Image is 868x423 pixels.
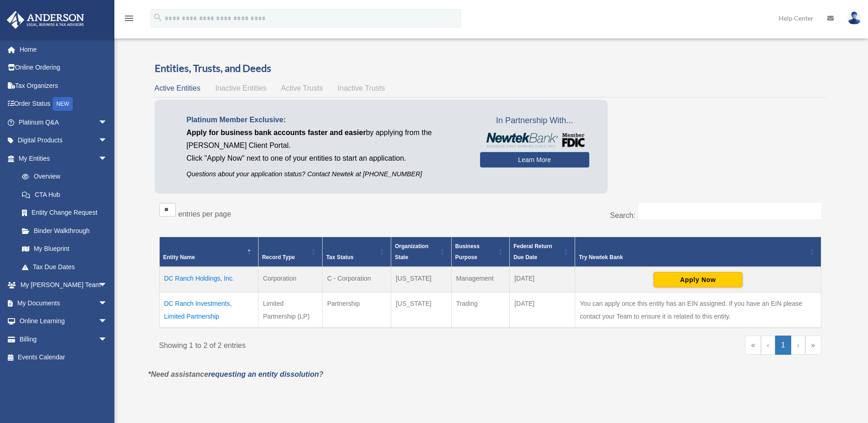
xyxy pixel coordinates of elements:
[745,336,761,355] a: First
[4,11,87,29] img: Anderson Advisors Platinum Portal
[187,168,466,180] p: Questions about your application status? Contact Newtek at [PHONE_NUMBER]
[187,152,466,165] p: Click "Apply Now" next to one of your entities to start an application.
[338,84,385,92] span: Inactive Trusts
[98,276,117,295] span: arrow_drop_down
[13,185,117,204] a: CTA Hub
[187,114,466,126] p: Platinum Member Exclusive:
[805,336,821,355] a: Last
[98,294,117,313] span: arrow_drop_down
[124,13,135,24] i: menu
[98,312,117,331] span: arrow_drop_down
[6,348,121,367] a: Events Calendar
[480,152,589,168] a: Learn More
[791,336,805,355] a: Next
[451,237,509,267] th: Business Purpose: Activate to sort
[6,59,121,77] a: Online Ordering
[455,243,480,260] span: Business Purpose
[510,292,575,328] td: [DATE]
[13,204,117,222] a: Entity Change Request
[98,131,117,150] span: arrow_drop_down
[281,84,323,92] span: Active Trusts
[187,126,466,152] p: by applying from the [PERSON_NAME] Client Portal.
[322,267,391,293] td: C - Corporation
[178,210,232,218] label: entries per page
[159,237,258,267] th: Entity Name: Activate to invert sorting
[6,330,121,348] a: Billingarrow_drop_down
[395,243,428,260] span: Organization State
[6,149,117,168] a: My Entitiesarrow_drop_down
[575,237,821,267] th: Try Newtek Bank : Activate to sort
[6,276,121,294] a: My [PERSON_NAME] Teamarrow_drop_down
[163,254,195,260] span: Entity Name
[451,292,509,328] td: Trading
[258,237,322,267] th: Record Type: Activate to sort
[153,12,163,22] i: search
[13,240,117,258] a: My Blueprint
[480,114,589,128] span: In Partnership With...
[187,129,366,136] span: Apply for business bank accounts faster and easier
[322,292,391,328] td: Partnership
[98,113,117,132] span: arrow_drop_down
[6,131,121,150] a: Digital Productsarrow_drop_down
[6,40,121,59] a: Home
[262,254,295,260] span: Record Type
[258,267,322,293] td: Corporation
[575,292,821,328] td: You can apply once this entity has an EIN assigned. If you have an EIN please contact your Team t...
[6,294,121,312] a: My Documentsarrow_drop_down
[761,336,775,355] a: Previous
[13,258,117,276] a: Tax Due Dates
[579,252,807,263] div: Try Newtek Bank
[653,272,743,287] button: Apply Now
[159,336,484,352] div: Showing 1 to 2 of 2 entries
[775,336,791,355] a: 1
[13,168,112,186] a: Overview
[98,149,117,168] span: arrow_drop_down
[98,330,117,349] span: arrow_drop_down
[6,76,121,95] a: Tax Organizers
[510,237,575,267] th: Federal Return Due Date: Activate to sort
[6,113,121,131] a: Platinum Q&Aarrow_drop_down
[391,292,451,328] td: [US_STATE]
[510,267,575,293] td: [DATE]
[847,11,861,25] img: User Pic
[326,254,354,260] span: Tax Status
[513,243,552,260] span: Federal Return Due Date
[159,292,258,328] td: DC Ranch Investments, Limited Partnership
[451,267,509,293] td: Management
[148,370,323,378] em: *Need assistance ?
[215,84,266,92] span: Inactive Entities
[6,95,121,114] a: Order StatusNEW
[155,61,826,76] h3: Entities, Trusts, and Deeds
[208,370,319,378] a: requesting an entity dissolution
[159,267,258,293] td: DC Ranch Holdings, Inc.
[6,312,121,331] a: Online Learningarrow_drop_down
[610,211,635,219] label: Search:
[391,237,451,267] th: Organization State: Activate to sort
[155,84,200,92] span: Active Entities
[258,292,322,328] td: Limited Partnership (LP)
[322,237,391,267] th: Tax Status: Activate to sort
[391,267,451,293] td: [US_STATE]
[13,222,117,240] a: Binder Walkthrough
[53,97,73,111] div: NEW
[124,16,135,24] a: menu
[485,133,585,147] img: NewtekBankLogoSM.png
